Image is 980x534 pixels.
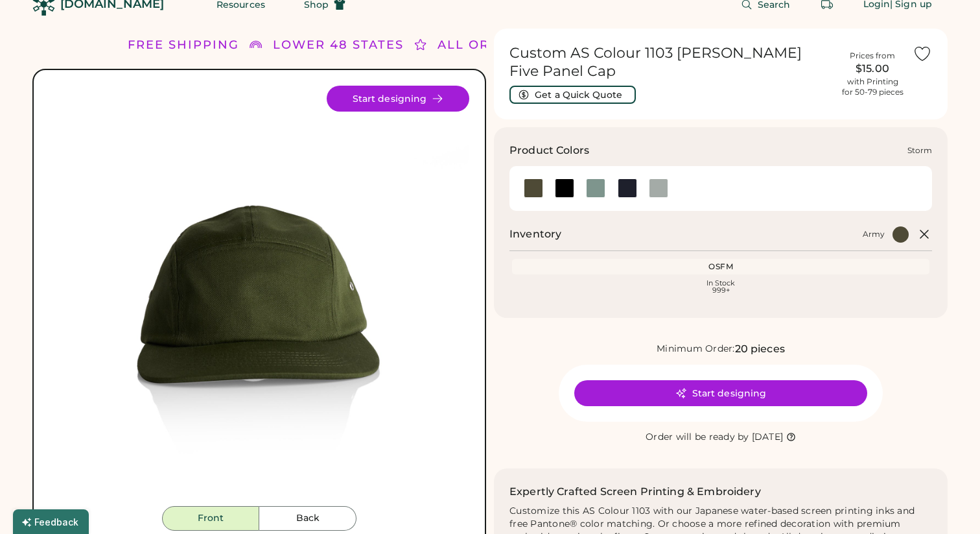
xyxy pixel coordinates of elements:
div: FREE SHIPPING [128,36,239,54]
h2: Expertly Crafted Screen Printing & Embroidery [509,484,761,500]
div: 1103 Style Image [49,86,469,506]
button: Start designing [327,86,469,112]
div: Order will be ready by [646,431,749,444]
div: Army [863,229,885,239]
h2: Inventory [509,226,561,242]
div: Prices from [850,51,895,61]
button: Back [259,506,356,531]
div: Minimum Order: [657,343,735,356]
h3: Product Colors [509,143,589,158]
h1: Custom AS Colour 1103 [PERSON_NAME] Five Panel Cap [509,44,832,80]
div: 20 pieces [735,341,785,357]
button: Start designing [574,380,867,406]
div: ALL ORDERS [437,36,528,54]
button: Front [162,506,259,531]
div: with Printing for 50-79 pieces [842,77,904,97]
div: Storm [907,145,932,156]
div: [DATE] [752,431,784,444]
iframe: Front Chat [918,476,974,531]
div: $15.00 [840,61,905,77]
div: OSFM [515,261,927,272]
div: In Stock 999+ [515,280,927,294]
div: LOWER 48 STATES [273,36,404,54]
img: 1103 - Army Front Image [49,86,469,506]
button: Get a Quick Quote [509,86,636,104]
